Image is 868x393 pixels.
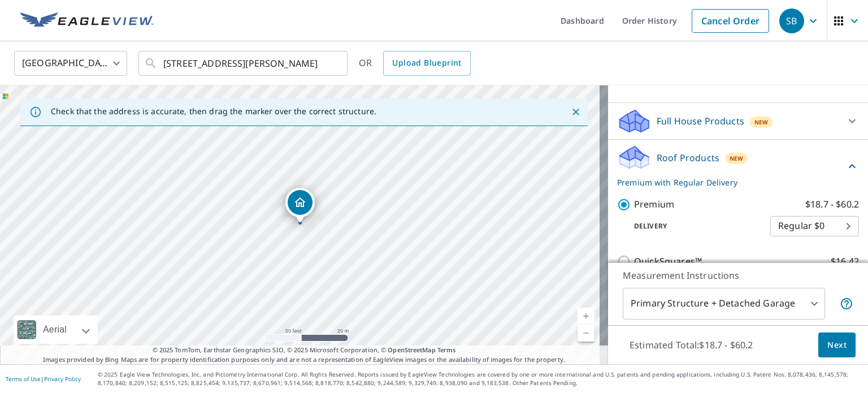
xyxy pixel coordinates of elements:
[44,375,81,383] a: Privacy Policy
[634,197,674,211] p: Premium
[20,12,154,29] img: EV Logo
[285,188,315,223] div: Dropped pin, building 1, Residential property, 247 Estate Dr Crawfordsville, AR 72327
[568,105,583,119] button: Close
[754,118,769,127] span: New
[163,47,324,79] input: Search by address or latitude-longitude
[40,316,70,344] div: Aerial
[6,375,41,383] a: Terms of Use
[6,375,81,382] p: |
[779,8,804,33] div: SB
[617,221,770,231] p: Delivery
[634,254,702,269] p: QuickSquares™
[840,297,853,310] span: Your report will include the primary structure and a detached garage if one exists.
[392,56,461,70] span: Upload Blueprint
[623,288,825,319] div: Primary Structure + Detached Garage
[14,47,127,79] div: [GEOGRAPHIC_DATA]
[388,346,435,354] a: OpenStreetMap
[98,370,862,387] p: © 2025 Eagle View Technologies, Inc. and Pictometry International Corp. All Rights Reserved. Repo...
[617,176,845,188] p: Premium with Regular Delivery
[827,338,847,352] span: Next
[51,106,376,116] p: Check that the address is accurate, then drag the marker over the correct structure.
[818,332,856,358] button: Next
[770,210,859,242] div: Regular $0
[578,308,594,325] a: Current Level 19, Zoom In
[620,332,762,357] p: Estimated Total: $18.7 - $60.2
[657,151,719,165] p: Roof Products
[14,316,98,344] div: Aerial
[831,254,859,269] p: $16.42
[623,269,853,282] p: Measurement Instructions
[153,346,456,355] span: © 2025 TomTom, Earthstar Geographics SIO, © 2025 Microsoft Corporation, ©
[657,114,744,128] p: Full House Products
[805,197,859,211] p: $18.7 - $60.2
[617,144,859,188] div: Roof ProductsNewPremium with Regular Delivery
[578,325,594,342] a: Current Level 19, Zoom Out
[359,51,471,76] div: OR
[383,51,470,76] a: Upload Blueprint
[730,154,744,163] span: New
[692,9,769,33] a: Cancel Order
[437,346,456,354] a: Terms
[617,107,859,135] div: Full House ProductsNew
